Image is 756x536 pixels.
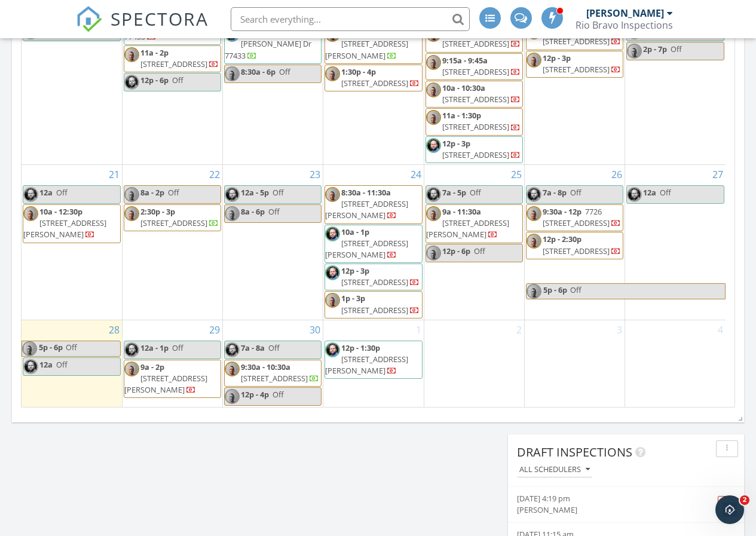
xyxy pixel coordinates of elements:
[341,66,420,88] a: 1:30p - 4p [STREET_ADDRESS]
[424,320,524,407] td: Go to October 2, 2025
[140,59,207,69] span: [STREET_ADDRESS]
[341,342,380,353] span: 12p - 1:30p
[442,149,509,160] span: [STREET_ADDRESS]
[325,198,408,220] span: [STREET_ADDRESS][PERSON_NAME]
[517,462,592,478] button: All schedulers
[225,66,240,81] img: image0.jpeg
[426,187,441,202] img: eyjidwnrzxqioijhbglnbmfibgv3zwitchjvzhvjdglvbiisimtlesi6invzzxjzl3bpy3r1cmvzl3nxdwfyzs80mzc0mzayl...
[241,66,276,77] span: 8:30a - 6p
[325,187,340,202] img: image0.jpeg
[325,65,422,91] a: 1:30p - 4p [STREET_ADDRESS]
[660,187,671,198] span: Off
[527,206,541,221] img: image0.jpeg
[325,238,408,260] span: [STREET_ADDRESS][PERSON_NAME]
[426,136,523,163] a: 12p - 3p [STREET_ADDRESS]
[543,36,610,47] span: [STREET_ADDRESS]
[426,25,523,52] a: 8:45a - 11:15a [STREET_ADDRESS]
[172,75,183,85] span: Off
[527,53,541,68] img: image0.jpeg
[172,342,183,353] span: Off
[39,206,82,217] span: 10a - 12:30p
[710,165,726,184] a: Go to September 27, 2025
[241,206,265,217] span: 8a - 6p
[625,320,726,407] td: Go to October 4, 2025
[23,206,38,221] img: image0.jpeg
[643,44,667,54] span: 2p - 7p
[39,187,53,198] span: 12a
[442,121,509,132] span: [STREET_ADDRESS]
[341,293,365,304] span: 1p - 3p
[341,305,408,316] span: [STREET_ADDRESS]
[625,165,726,320] td: Go to September 27, 2025
[225,206,240,221] img: image0.jpeg
[543,234,581,244] span: 12p - 2:30p
[715,320,726,339] a: Go to October 4, 2025
[341,226,369,237] span: 10a - 1p
[307,165,323,184] a: Go to September 23, 2025
[514,320,524,339] a: Go to October 2, 2025
[207,165,222,184] a: Go to September 22, 2025
[543,53,571,63] span: 12p - 3p
[442,94,509,105] span: [STREET_ADDRESS]
[241,362,319,384] a: 9:30a - 10:30a [STREET_ADDRESS]
[124,204,221,231] a: 2:30p - 3p [STREET_ADDRESS]
[23,187,38,202] img: eyjidwnrzxqioijhbglnbmfibgv3zwitchjvzhvjdglvbiisimtlesi6invzzxjzl3bpy3r1cmvzl3nxdwfyzs80mzc0mzayl...
[39,359,53,370] span: 12a
[426,204,523,243] a: 9a - 11:30a [STREET_ADDRESS][PERSON_NAME]
[526,232,623,259] a: 12p - 2:30p [STREET_ADDRESS]
[442,187,466,198] span: 7a - 5p
[140,206,219,228] a: 2:30p - 3p [STREET_ADDRESS]
[474,246,485,256] span: Off
[426,246,441,261] img: image0.jpeg
[414,320,424,339] a: Go to October 1, 2025
[517,493,699,516] a: [DATE] 4:19 pm [PERSON_NAME]
[124,75,139,90] img: eyjidwnrzxqioijhbglnbmfibgv3zwitchjvzhvjdglvbiisimtlesi6invzzxjzl3bpy3r1cmvzl3nxdwfyzs80mzc0mzayl...
[124,373,207,395] span: [STREET_ADDRESS][PERSON_NAME]
[22,165,122,320] td: Go to September 21, 2025
[341,265,420,287] a: 12p - 3p [STREET_ADDRESS]
[325,38,408,60] span: [STREET_ADDRESS][PERSON_NAME]
[671,44,682,54] span: Off
[543,206,610,228] span: 7726 [STREET_ADDRESS]
[509,165,524,184] a: Go to September 25, 2025
[627,44,642,59] img: image0.jpeg
[241,373,308,384] span: [STREET_ADDRESS]
[76,6,102,32] img: The Best Home Inspection Software - Spectora
[23,218,106,240] span: [STREET_ADDRESS][PERSON_NAME]
[341,78,408,88] span: [STREET_ADDRESS]
[140,362,164,372] span: 9a - 2p
[543,187,567,198] span: 7a - 8p
[442,246,470,256] span: 12p - 6p
[225,27,311,60] a: 8a - 9:30a 19710 [PERSON_NAME] Dr 77433
[543,234,621,256] a: 12p - 2:30p [STREET_ADDRESS]
[225,389,240,404] img: image0.jpeg
[124,206,139,221] img: image0.jpeg
[122,165,222,320] td: Go to September 22, 2025
[273,187,284,198] span: Off
[325,354,408,376] span: [STREET_ADDRESS][PERSON_NAME]
[341,277,408,287] span: [STREET_ADDRESS]
[124,362,207,395] a: 9a - 2p [STREET_ADDRESS][PERSON_NAME]
[543,64,610,75] span: [STREET_ADDRESS]
[527,234,541,249] img: image0.jpeg
[643,187,656,198] span: 12a
[225,27,311,60] span: 19710 [PERSON_NAME] Dr 77433
[341,293,420,315] a: 1p - 3p [STREET_ADDRESS]
[241,342,265,353] span: 7a - 8a
[325,342,340,357] img: eyjidwnrzxqioijhbglnbmfibgv3zwitchjvzhvjdglvbiisimtlesi6invzzxjzl3bpy3r1cmvzl3nxdwfyzs80mzc0mzayl...
[426,82,441,97] img: image0.jpeg
[325,66,340,81] img: image0.jpeg
[543,206,581,217] span: 9:30a - 12p
[124,45,221,72] a: 11a - 2p [STREET_ADDRESS]
[22,341,37,356] img: image0.jpeg
[442,82,521,105] a: 10a - 10:30a [STREET_ADDRESS]
[543,53,621,75] a: 12p - 3p [STREET_ADDRESS]
[426,110,441,125] img: image0.jpeg
[442,138,470,149] span: 12p - 3p
[223,320,323,407] td: Go to September 30, 2025
[715,495,744,524] iframe: Intercom live chat
[519,465,590,474] div: All schedulers
[426,138,441,153] img: eyjidwnrzxqioijhbglnbmfibgv3zwitchjvzhvjdglvbiisimtlesi6invzzxjzl3bpy3r1cmvzl3nxdwfyzs80mzc0mzayl...
[325,25,422,64] a: 11:30a - 12:30p [STREET_ADDRESS][PERSON_NAME]
[273,389,284,400] span: Off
